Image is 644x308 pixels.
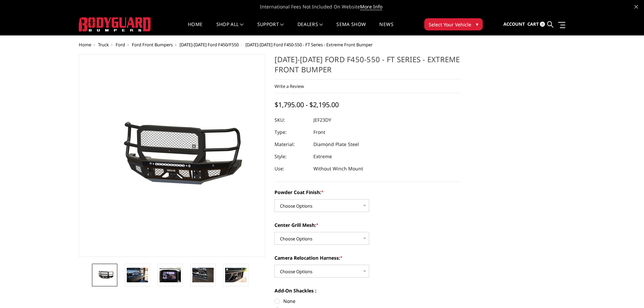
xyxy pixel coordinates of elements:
a: SEMA Show [336,22,366,35]
img: Clear View Camera: Relocate your front camera and keep the functionality completely. [160,268,181,282]
label: None [275,298,461,305]
dt: Use: [275,163,308,175]
span: Select Your Vehicle [429,21,471,28]
span: ▾ [476,21,478,28]
a: Ford Front Bumpers [132,42,173,48]
a: Support [257,22,284,35]
label: Camera Relocation Harness: [275,254,461,261]
dd: Diamond Plate Steel [313,138,359,150]
span: Account [503,21,525,27]
span: [DATE]-[DATE] Ford F450-550 - FT Series - Extreme Front Bumper [245,42,373,48]
label: Powder Coat Finish: [275,189,461,196]
dd: Front [313,126,325,138]
dd: Without Winch Mount [313,163,363,175]
img: 2023-2025 Ford F450-550 - FT Series - Extreme Front Bumper [127,268,148,282]
dt: Material: [275,138,308,150]
a: Write a Review [275,83,304,89]
img: 2023-2025 Ford F450-550 - FT Series - Extreme Front Bumper [94,270,115,280]
a: Account [503,15,525,33]
a: Home [188,22,202,35]
span: $1,795.00 - $2,195.00 [275,100,339,109]
a: Truck [98,42,109,48]
dd: Extreme [313,150,332,163]
label: Add-On Shackles : [275,287,461,294]
dt: Style: [275,150,308,163]
a: More Info [360,3,382,10]
dt: Type: [275,126,308,138]
img: 2023-2025 Ford F450-550 - FT Series - Extreme Front Bumper [225,268,246,282]
h1: [DATE]-[DATE] Ford F450-550 - FT Series - Extreme Front Bumper [275,54,461,79]
a: 2023-2025 Ford F450-550 - FT Series - Extreme Front Bumper [79,54,265,257]
span: 0 [540,22,545,27]
a: Ford [116,42,125,48]
dt: SKU: [275,114,308,126]
a: shop all [216,22,244,35]
label: Center Grill Mesh: [275,221,461,229]
img: BODYGUARD BUMPERS [79,17,151,31]
a: Dealers [297,22,323,35]
a: News [379,22,393,35]
dd: JEF23DY [313,114,331,126]
a: Cart 0 [527,15,545,33]
a: [DATE]-[DATE] Ford F450/F550 [180,42,239,48]
a: Home [79,42,91,48]
button: Select Your Vehicle [424,18,483,30]
span: Cart [527,21,539,27]
img: 2023-2025 Ford F450-550 - FT Series - Extreme Front Bumper [192,268,214,282]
